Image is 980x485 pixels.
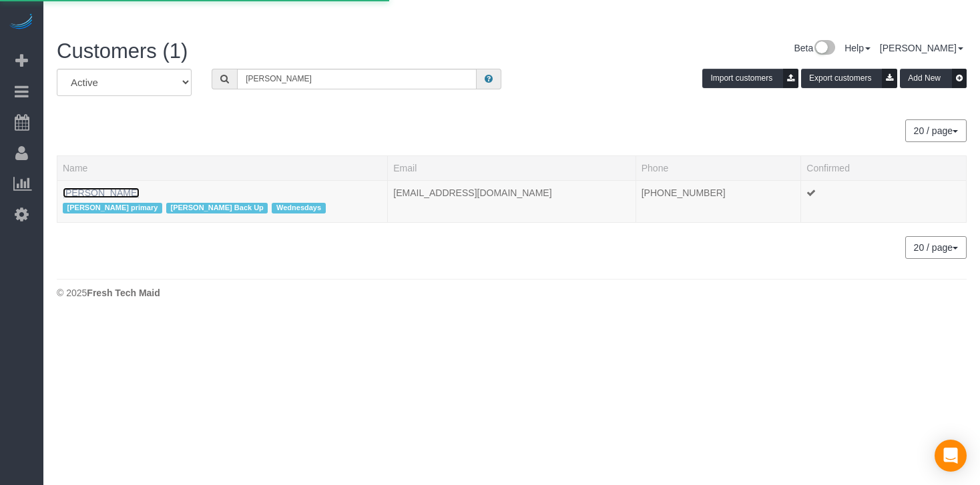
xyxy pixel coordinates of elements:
[906,236,967,259] nav: Pagination navigation
[906,119,967,142] nav: Pagination navigation
[900,69,967,88] button: Add New
[636,180,801,222] td: Phone
[794,43,835,53] a: Beta
[63,187,140,198] a: [PERSON_NAME]
[905,119,967,142] button: 20 / page
[905,236,967,259] button: 20 / page
[880,43,963,53] a: [PERSON_NAME]
[801,69,897,88] button: Export customers
[702,69,798,88] button: Import customers
[87,288,160,298] strong: Fresh Tech Maid
[636,155,801,180] th: Phone
[272,203,325,213] span: Wednesdays
[166,203,268,213] span: [PERSON_NAME] Back Up
[801,155,967,180] th: Confirmed
[57,39,188,63] span: Customers (1)
[63,203,162,213] span: [PERSON_NAME] primary
[813,40,835,57] img: New interface
[237,69,477,89] input: Search customers ...
[57,286,967,300] div: © 2025
[388,180,636,222] td: Email
[57,180,388,222] td: Name
[388,155,636,180] th: Email
[844,43,871,53] a: Help
[8,13,35,32] img: Automaid Logo
[801,180,967,222] td: Confirmed
[935,440,967,472] div: Open Intercom Messenger
[63,199,382,217] div: Tags
[57,155,388,180] th: Name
